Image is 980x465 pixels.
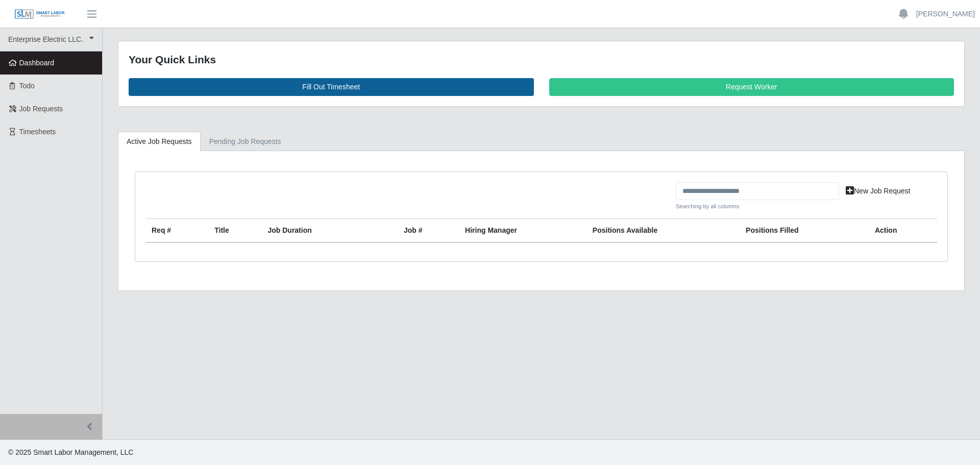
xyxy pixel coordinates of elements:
[398,219,459,243] th: Job #
[14,9,65,20] img: SLM Logo
[19,128,56,136] span: Timesheets
[916,9,975,19] a: [PERSON_NAME]
[676,202,839,211] small: Searching by all columns
[19,59,55,67] span: Dashboard
[19,82,35,90] span: Todo
[8,448,133,456] span: © 2025 Smart Labor Management, LLC
[145,219,208,243] th: Req #
[118,132,201,152] a: Active Job Requests
[19,105,63,113] span: Job Requests
[261,219,373,243] th: Job Duration
[549,78,954,96] a: Request Worker
[201,132,290,152] a: Pending Job Requests
[586,219,740,243] th: Positions Available
[740,219,869,243] th: Positions Filled
[869,219,937,243] th: Action
[839,182,917,200] a: New Job Request
[208,219,261,243] th: Title
[129,78,534,96] a: Fill Out Timesheet
[459,219,586,243] th: Hiring Manager
[129,52,954,68] div: Your Quick Links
